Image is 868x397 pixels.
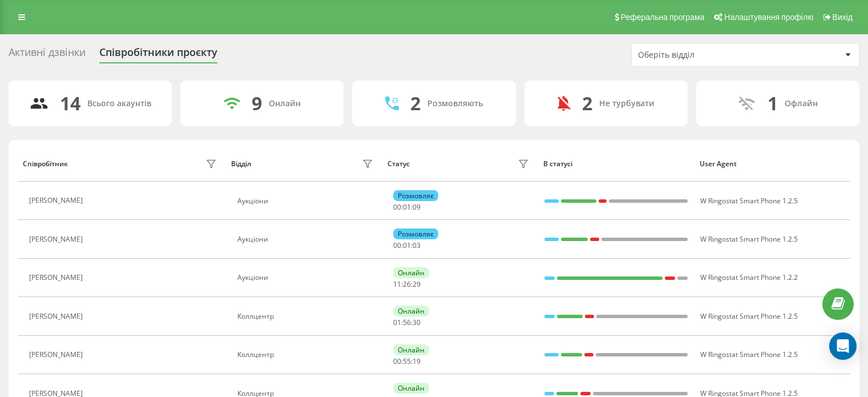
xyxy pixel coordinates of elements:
[393,356,401,366] span: 00
[410,93,421,114] div: 2
[403,318,411,327] span: 56
[393,319,421,327] div: : :
[237,274,376,282] div: Аукціони
[393,279,401,289] span: 11
[403,279,411,289] span: 26
[23,160,68,168] div: Співробітник
[29,312,86,320] div: [PERSON_NAME]
[60,93,80,114] div: 14
[829,332,857,360] div: Open Intercom Messenger
[393,242,421,250] div: : :
[700,272,798,282] span: W Ringostat Smart Phone 1.2.2
[413,279,421,289] span: 29
[413,202,421,212] span: 09
[393,318,401,327] span: 01
[393,280,421,288] div: : :
[393,202,401,212] span: 00
[833,13,853,22] span: Вихід
[700,234,798,244] span: W Ringostat Smart Phone 1.2.5
[252,93,262,114] div: 9
[403,356,411,366] span: 55
[638,50,774,60] div: Оберіть відділ
[413,318,421,327] span: 30
[582,93,592,114] div: 2
[99,46,217,64] div: Співробітники проєкту
[237,197,376,205] div: Аукціони
[237,235,376,243] div: Аукціони
[543,160,689,168] div: В статусі
[403,202,411,212] span: 01
[785,99,818,109] div: Офлайн
[393,358,421,366] div: : :
[393,190,438,201] div: Розмовляє
[231,160,251,168] div: Відділ
[29,351,86,359] div: [PERSON_NAME]
[269,99,301,109] div: Онлайн
[599,99,655,109] div: Не турбувати
[393,267,429,278] div: Онлайн
[413,356,421,366] span: 19
[768,93,778,114] div: 1
[700,311,798,321] span: W Ringostat Smart Phone 1.2.5
[29,235,86,243] div: [PERSON_NAME]
[393,383,429,394] div: Онлайн
[700,196,798,206] span: W Ringostat Smart Phone 1.2.5
[29,197,86,204] div: [PERSON_NAME]
[724,13,813,22] span: Налаштування профілю
[621,13,705,22] span: Реферальна програма
[393,306,429,316] div: Онлайн
[87,99,151,109] div: Всього акаунтів
[237,351,376,359] div: Коллцентр
[29,274,86,282] div: [PERSON_NAME]
[393,240,401,250] span: 00
[393,228,438,239] div: Розмовляє
[700,350,798,359] span: W Ringostat Smart Phone 1.2.5
[393,344,429,355] div: Онлайн
[393,203,421,211] div: : :
[9,46,86,64] div: Активні дзвінки
[700,160,845,168] div: User Agent
[387,160,410,168] div: Статус
[403,240,411,250] span: 01
[237,312,376,320] div: Коллцентр
[413,240,421,250] span: 03
[427,99,483,109] div: Розмовляють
